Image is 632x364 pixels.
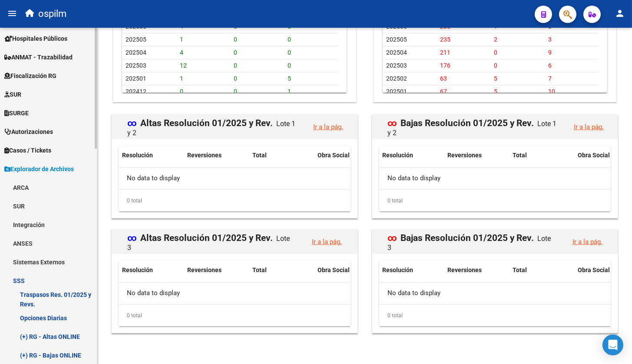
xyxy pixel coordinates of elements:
[388,118,397,128] span: ∞
[187,152,222,159] span: Reversiones
[548,88,555,95] span: 10
[180,75,183,82] span: 1
[548,62,552,69] span: 6
[126,88,146,95] span: 202412
[126,49,146,56] span: 202504
[513,266,527,273] span: Total
[38,4,66,23] span: ospilm
[126,75,146,82] span: 202501
[314,261,379,279] datatable-header-cell: Obra Social Origen
[184,146,249,165] datatable-header-cell: Reversiones
[180,88,183,95] span: 0
[4,71,56,81] span: Fiscalización RG
[440,75,447,82] span: 63
[548,75,552,82] span: 7
[388,233,397,243] span: ∞
[510,146,575,165] datatable-header-cell: Total
[127,233,137,243] span: ∞
[127,227,298,252] mat-card-title: Altas Resolución 01/2025 y Rev.
[318,152,370,159] span: Obra Social Origen
[440,62,450,69] span: 176
[305,234,349,250] button: Ir a la pág.
[119,190,351,211] div: 0 total
[127,112,299,137] mat-card-title: Altas Resolución 01/2025 y Rev.
[567,119,609,135] button: Ir a la pág.
[494,62,497,69] span: 0
[4,108,29,118] span: SURGE
[386,36,407,43] span: 202505
[126,36,146,43] span: 202505
[510,261,575,279] datatable-header-cell: Total
[4,127,53,136] span: Autorizaciones
[126,62,146,69] span: 202503
[548,49,552,56] span: 9
[288,62,291,69] span: 0
[448,266,482,273] span: Reversiones
[234,36,237,43] span: 0
[494,36,497,43] span: 2
[386,49,407,56] span: 202504
[444,261,510,279] datatable-header-cell: Reversiones
[379,305,611,326] div: 0 total
[379,190,611,211] div: 0 total
[379,283,611,304] div: No data to display
[494,75,497,82] span: 5
[4,52,73,62] span: ANMAT - Trazabilidad
[379,261,444,279] datatable-header-cell: Resolución
[440,49,450,56] span: 211
[494,49,497,56] span: 0
[379,146,444,165] datatable-header-cell: Resolución
[615,8,625,19] mat-icon: person
[313,123,343,131] a: Ir a la pág.
[288,75,291,82] span: 5
[314,146,379,165] datatable-header-cell: Obra Social Origen
[122,266,153,273] span: Resolución
[252,152,267,159] span: Total
[249,261,314,279] datatable-header-cell: Total
[252,266,267,273] span: Total
[4,146,51,155] span: Casos / Tickets
[602,335,623,355] div: Open Intercom Messenger
[119,261,184,279] datatable-header-cell: Resolución
[119,283,350,304] div: No data to display
[4,34,67,43] span: Hospitales Públicos
[388,112,560,137] mat-card-title: Bajas Resolución 01/2025 y Rev.
[288,36,291,43] span: 0
[119,305,351,326] div: 0 total
[379,168,611,189] div: No data to display
[494,88,497,95] span: 5
[386,88,407,95] span: 202501
[383,152,414,159] span: Resolución
[288,49,291,56] span: 0
[386,75,407,82] span: 202502
[440,36,450,43] span: 235
[448,152,482,159] span: Reversiones
[127,118,137,128] span: ∞
[548,36,552,43] span: 3
[4,90,21,99] span: SUR
[440,88,447,95] span: 67
[4,164,74,174] span: Explorador de Archivos
[444,146,510,165] datatable-header-cell: Reversiones
[7,8,17,19] mat-icon: menu
[566,234,609,250] button: Ir a la pág.
[234,62,237,69] span: 0
[119,146,184,165] datatable-header-cell: Resolución
[388,227,559,252] mat-card-title: Bajas Resolución 01/2025 y Rev.
[234,75,237,82] span: 0
[180,36,183,43] span: 1
[386,62,407,69] span: 202503
[180,62,187,69] span: 12
[383,266,414,273] span: Resolución
[234,49,237,56] span: 0
[119,168,350,189] div: No data to display
[318,266,370,273] span: Obra Social Origen
[249,146,314,165] datatable-header-cell: Total
[122,152,153,159] span: Resolución
[513,152,527,159] span: Total
[187,266,222,273] span: Reversiones
[180,49,183,56] span: 4
[184,261,249,279] datatable-header-cell: Reversiones
[288,88,291,95] span: 1
[312,238,342,246] a: Ir a la pág.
